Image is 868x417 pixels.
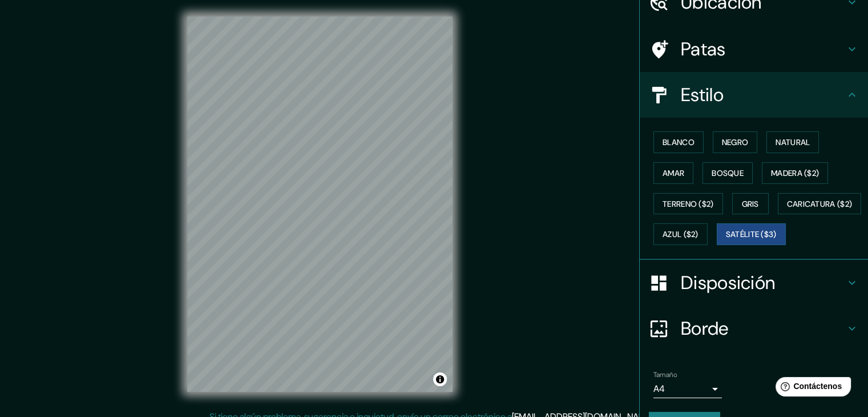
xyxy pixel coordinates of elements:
font: Borde [681,316,729,340]
button: Blanco [653,131,704,153]
font: Estilo [681,83,724,107]
iframe: Lanzador de widgets de ayuda [766,372,855,404]
button: Gris [732,193,769,215]
div: A4 [653,380,722,398]
font: Blanco [663,137,695,147]
button: Bosque [703,162,753,184]
button: Satélite ($3) [717,223,786,245]
font: Gris [742,199,759,209]
div: Borde [640,306,868,351]
div: Estilo [640,72,868,118]
font: Tamaño [653,370,677,379]
button: Negro [713,131,758,153]
div: Disposición [640,260,868,306]
font: Natural [776,137,810,147]
button: Madera ($2) [762,162,828,184]
font: Azul ($2) [663,230,699,240]
button: Natural [766,131,819,153]
font: Disposición [681,271,775,295]
font: Negro [722,137,749,147]
font: Amar [663,168,684,178]
font: Caricatura ($2) [787,199,853,209]
font: A4 [653,383,665,395]
button: Amar [653,162,693,184]
button: Activar o desactivar atribución [433,372,447,386]
font: Bosque [712,168,744,178]
button: Caricatura ($2) [778,193,862,215]
font: Terreno ($2) [663,199,714,209]
div: Patas [640,26,868,72]
canvas: Mapa [187,17,453,392]
font: Satélite ($3) [726,230,777,240]
button: Azul ($2) [653,223,708,245]
font: Patas [681,37,726,61]
button: Terreno ($2) [653,193,723,215]
font: Madera ($2) [771,168,819,178]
